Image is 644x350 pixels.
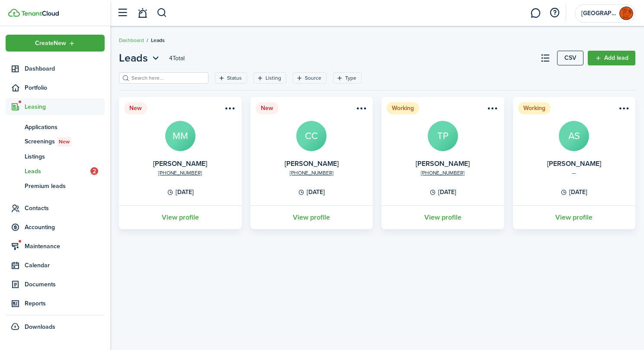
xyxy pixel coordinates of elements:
[25,123,105,132] span: Applications
[158,169,202,177] a: [PHONE_NUMBER]
[305,74,321,82] filter-tag-label: Source
[380,205,506,229] a: View profile
[256,102,279,114] status: New
[285,160,339,168] h2: Carter Clements
[307,188,325,197] strong: [DATE]
[90,167,98,175] span: 2
[428,121,458,151] a: TP
[25,322,55,331] span: Downloads
[253,72,286,84] filter-tag: Open filter
[151,36,165,44] span: Leads
[21,11,59,16] img: TenantCloud
[6,60,105,77] a: Dashboard
[421,169,465,177] a: [PHONE_NUMBER]
[119,50,161,66] button: Open menu
[416,160,470,168] h2: Tyler Perelle
[124,102,147,114] status: New
[25,299,105,308] span: Reports
[290,169,333,177] a: [PHONE_NUMBER]
[25,83,105,92] span: Portfolio
[266,74,281,82] filter-tag-label: Listing
[35,40,66,46] span: Create New
[25,167,90,176] span: Leads
[227,74,242,82] filter-tag-label: Status
[285,160,339,168] a: [PERSON_NAME]
[25,280,105,289] span: Documents
[416,160,470,168] a: [PERSON_NAME]
[588,51,635,65] a: Add lead
[165,121,195,151] a: MM
[169,54,185,63] header-page-total: 4 Total
[569,188,587,197] strong: [DATE]
[119,36,144,44] a: Dashboard
[25,152,105,161] span: Listings
[59,138,70,146] span: New
[153,160,207,168] a: [PERSON_NAME]
[547,6,562,20] button: Open resource center
[129,74,205,82] input: Search here...
[333,72,362,84] filter-tag: Open filter
[6,149,105,164] a: Listings
[387,102,419,114] status: Working
[6,295,105,312] a: Reports
[25,137,105,146] span: Screenings
[114,5,131,21] button: Open sidebar
[119,50,161,66] button: Leads
[223,104,237,116] button: Open menu
[249,205,375,229] a: View profile
[293,72,327,84] filter-tag: Open filter
[118,205,243,229] a: View profile
[8,9,20,17] img: TenantCloud
[557,51,583,65] button: CSV
[134,2,151,24] a: Notifications
[345,74,356,82] filter-tag-label: Type
[438,188,456,197] strong: [DATE]
[485,104,499,116] button: Open menu
[512,205,637,229] a: View profile
[559,121,589,151] a: AS
[296,121,327,151] a: CC
[157,6,167,20] button: Search
[119,50,148,66] span: Leads
[527,2,544,24] a: Messaging
[6,164,105,178] a: Leads2
[518,102,551,114] status: Working
[153,160,207,168] h2: Madison Morse
[25,204,105,213] span: Contacts
[6,134,105,149] a: ScreeningsNew
[25,181,105,191] span: Premium leads
[547,160,601,168] h2: Austin Stotts
[25,223,105,232] span: Accounting
[215,72,247,84] filter-tag: Open filter
[25,242,105,251] span: Maintenance
[616,104,630,116] button: Open menu
[25,102,105,111] span: Leasing
[6,120,105,134] a: Applications
[176,188,194,197] strong: [DATE]
[581,10,616,16] span: Caribou County
[547,160,601,168] a: [PERSON_NAME]
[6,35,105,52] button: Open menu
[25,64,105,73] span: Dashboard
[354,104,368,116] button: Open menu
[25,261,105,270] span: Calendar
[619,6,633,20] img: Caribou County
[6,178,105,193] a: Premium leads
